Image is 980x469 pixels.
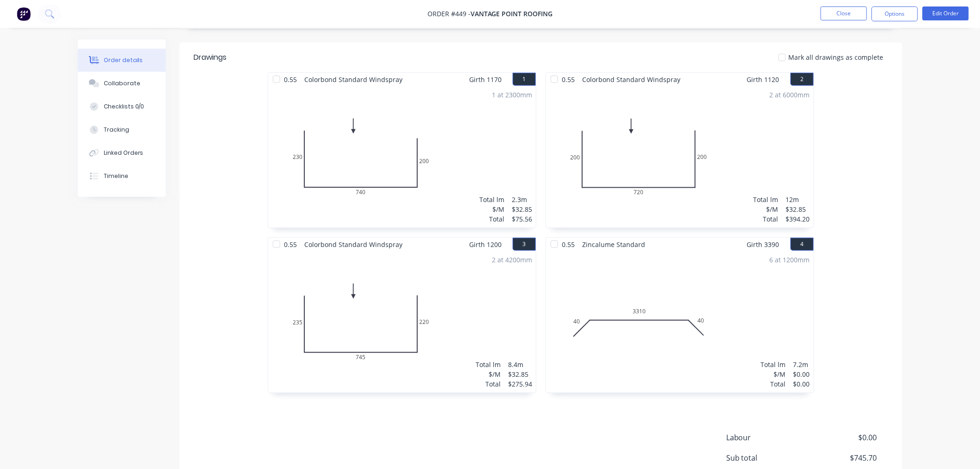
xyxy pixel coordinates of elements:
[513,73,536,86] button: 1
[280,73,301,86] span: 0.55
[104,102,144,111] div: Checklists 0/0
[78,165,166,188] button: Timeline
[104,126,129,134] div: Tracking
[754,204,779,214] div: $/M
[512,214,532,224] div: $75.56
[726,432,809,443] span: Labour
[104,56,143,64] div: Order details
[194,52,226,63] div: Drawings
[471,10,553,19] span: vantage point roofing
[786,214,810,224] div: $394.20
[546,86,814,228] div: 02007202002 at 6000mmTotal lm$/MTotal12m$32.85$394.20
[78,95,166,118] button: Checklists 0/0
[809,452,877,463] span: $745.70
[770,255,810,265] div: 6 at 1200mm
[427,10,471,19] span: Order #449 -
[754,195,779,204] div: Total lm
[476,379,501,389] div: Total
[791,238,814,251] button: 4
[479,204,504,214] div: $/M
[301,238,406,251] span: Colorbond Standard Windspray
[469,73,502,86] span: Girth 1170
[793,379,810,389] div: $0.00
[476,360,501,369] div: Total lm
[492,255,532,265] div: 2 at 4200mm
[268,251,536,393] div: 02357452202 at 4200mmTotal lm$/MTotal8.4m$32.85$275.94
[793,360,810,369] div: 7.2m
[747,73,779,86] span: Girth 1120
[301,73,406,86] span: Colorbond Standard Windspray
[872,6,918,21] button: Options
[508,379,532,389] div: $275.94
[786,204,810,214] div: $32.85
[280,238,301,251] span: 0.55
[786,195,810,204] div: 12m
[793,369,810,379] div: $0.00
[104,172,128,180] div: Timeline
[754,214,779,224] div: Total
[104,79,140,88] div: Collaborate
[479,195,504,204] div: Total lm
[789,52,884,62] span: Mark all drawings as complete
[761,369,786,379] div: $/M
[78,141,166,165] button: Linked Orders
[479,214,504,224] div: Total
[78,72,166,95] button: Collaborate
[469,238,502,251] span: Girth 1200
[747,238,779,251] span: Girth 3390
[578,238,649,251] span: Zincalume Standard
[770,90,810,100] div: 2 at 6000mm
[546,251,814,393] div: 0403310406 at 1200mmTotal lm$/MTotal7.2m$0.00$0.00
[476,369,501,379] div: $/M
[512,195,532,204] div: 2.3m
[726,452,809,463] span: Sub total
[761,360,786,369] div: Total lm
[492,90,532,100] div: 1 at 2300mm
[923,6,969,20] button: Edit Order
[821,6,867,20] button: Close
[761,379,786,389] div: Total
[578,73,684,86] span: Colorbond Standard Windspray
[809,432,877,443] span: $0.00
[17,7,31,21] img: Factory
[104,149,144,157] div: Linked Orders
[512,204,532,214] div: $32.85
[78,118,166,141] button: Tracking
[558,238,578,251] span: 0.55
[791,73,814,86] button: 2
[558,73,578,86] span: 0.55
[508,360,532,369] div: 8.4m
[513,238,536,251] button: 3
[508,369,532,379] div: $32.85
[78,49,166,72] button: Order details
[268,86,536,228] div: 02307402001 at 2300mmTotal lm$/MTotal2.3m$32.85$75.56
